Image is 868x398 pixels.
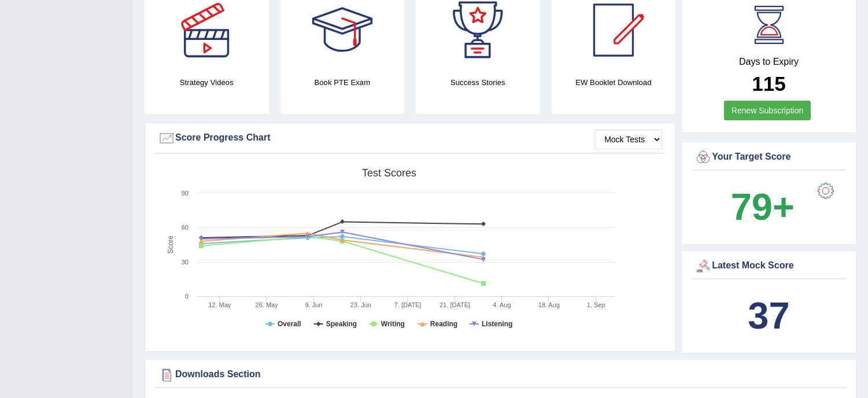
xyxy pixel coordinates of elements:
h4: Success Stories [416,76,540,89]
tspan: Listening [482,320,512,328]
tspan: Speaking [326,320,357,328]
text: 30 [182,259,189,266]
tspan: 9. Jun [305,301,323,308]
text: 90 [182,190,189,197]
tspan: Test scores [362,167,416,179]
h4: Days to Expiry [695,57,843,67]
tspan: 26. May [256,301,279,308]
a: Renew Subscription [724,101,811,120]
b: 37 [748,294,789,337]
tspan: Score [167,235,175,254]
tspan: 21. [DATE] [439,301,470,308]
div: Latest Mock Score [695,257,843,275]
tspan: 4. Aug [493,301,511,308]
tspan: Overall [278,320,301,328]
tspan: 23. Jun [350,301,371,308]
div: Score Progress Chart [158,130,662,147]
b: 79+ [731,186,795,228]
tspan: 7. [DATE] [394,301,422,308]
tspan: Reading [430,320,457,328]
div: Your Target Score [695,149,843,166]
tspan: 18. Aug [538,301,560,308]
text: 60 [182,224,189,231]
div: Downloads Section [158,366,843,384]
tspan: 1. Sep [587,301,605,308]
b: 115 [752,72,785,95]
h4: EW Booklet Download [552,76,676,89]
tspan: 12. May [208,301,231,308]
h4: Book PTE Exam [280,76,405,89]
text: 0 [185,293,189,300]
h4: Strategy Videos [145,76,269,89]
tspan: Writing [381,320,405,328]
